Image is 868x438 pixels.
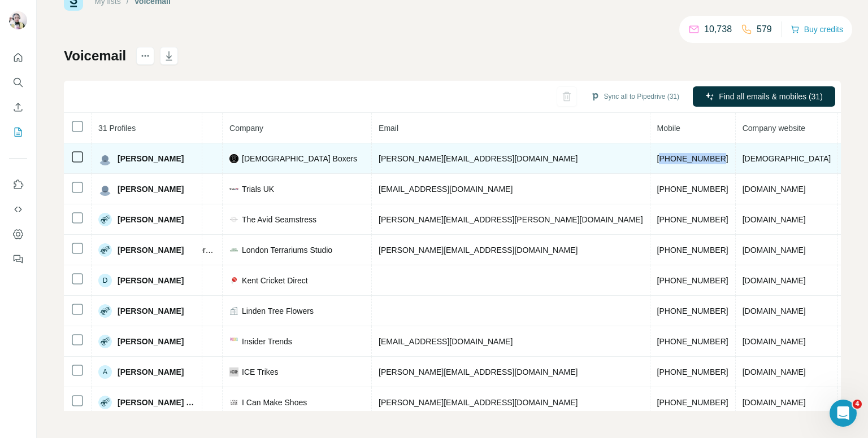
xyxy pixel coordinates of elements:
iframe: Intercom live chat [830,400,857,427]
span: [PERSON_NAME] [118,366,184,378]
span: London Terrariums Studio [242,244,332,256]
span: [PERSON_NAME][EMAIL_ADDRESS][DOMAIN_NAME] [379,154,578,163]
span: [DOMAIN_NAME] [743,367,806,376]
button: Feedback [9,249,27,269]
span: [PERSON_NAME] [118,153,184,164]
span: [EMAIL_ADDRESS][DOMAIN_NAME] [379,337,513,346]
span: Insider Trends [242,336,292,347]
span: Company [229,124,263,133]
span: Find all emails & mobiles (31) [719,91,823,102]
span: [DOMAIN_NAME] [743,246,806,255]
img: company-logo [229,154,238,163]
img: Avatar [98,335,112,348]
img: company-logo [229,276,238,285]
button: Enrich CSV [9,97,27,117]
span: [PERSON_NAME][EMAIL_ADDRESS][DOMAIN_NAME] [379,367,578,376]
span: [PHONE_NUMBER] [657,154,728,163]
img: company-logo [229,367,238,376]
span: [PHONE_NUMBER] [657,337,728,346]
span: Trials UK [242,183,274,195]
span: Company website [743,124,805,133]
span: Email [379,124,398,133]
span: [PHONE_NUMBER] [657,367,728,376]
span: [PHONE_NUMBER] [657,185,728,194]
button: Dashboard [9,224,27,244]
span: [EMAIL_ADDRESS][DOMAIN_NAME] [379,185,513,194]
span: [DOMAIN_NAME] [743,185,806,194]
img: Avatar [98,182,112,196]
span: [PERSON_NAME] Overs [118,397,195,408]
span: [PERSON_NAME][EMAIL_ADDRESS][DOMAIN_NAME] [379,398,578,407]
span: [PERSON_NAME] [118,305,184,317]
p: 10,738 [704,23,732,36]
span: [PHONE_NUMBER] [657,215,728,224]
span: ICE Trikes [242,366,279,378]
button: Use Surfe on LinkedIn [9,174,27,195]
span: The Avid Seamstress [242,214,316,225]
span: [PHONE_NUMBER] [657,276,728,285]
button: Use Surfe API [9,199,27,220]
span: [DOMAIN_NAME] [743,215,806,224]
img: company-logo [229,337,238,346]
img: company-logo [229,246,238,255]
span: [DEMOGRAPHIC_DATA] [743,154,831,163]
span: Kent Cricket Direct [242,275,308,286]
span: [PERSON_NAME] [118,336,184,347]
span: [PERSON_NAME][EMAIL_ADDRESS][PERSON_NAME][DOMAIN_NAME] [379,215,643,224]
span: 31 Profiles [98,124,136,133]
span: [DOMAIN_NAME] [743,276,806,285]
button: Sync all to Pipedrive (31) [583,88,687,105]
span: [PHONE_NUMBER] [657,398,728,407]
img: Avatar [98,396,112,409]
img: company-logo [229,185,238,194]
div: A [98,365,112,379]
img: company-logo [229,215,238,224]
span: [DOMAIN_NAME] [743,337,806,346]
span: [PERSON_NAME] [118,275,184,286]
span: [PERSON_NAME] [118,214,184,225]
img: Avatar [9,11,27,29]
span: I Can Make Shoes [242,397,307,408]
span: [DOMAIN_NAME] [743,306,806,316]
span: [PERSON_NAME] [118,183,184,195]
span: 4 [853,400,862,409]
h1: Voicemail [64,47,126,65]
span: [PERSON_NAME] [118,244,184,256]
span: [PERSON_NAME][EMAIL_ADDRESS][DOMAIN_NAME] [379,246,578,255]
button: Search [9,72,27,93]
button: Quick start [9,47,27,68]
span: [DOMAIN_NAME] [743,398,806,407]
img: company-logo [229,398,238,407]
img: Avatar [98,304,112,318]
img: Avatar [98,213,112,226]
span: Linden Tree Flowers [242,305,314,317]
img: Avatar [98,152,112,165]
button: actions [136,47,154,65]
span: [DEMOGRAPHIC_DATA] Boxers [242,153,357,164]
span: [PHONE_NUMBER] [657,306,728,316]
span: Mobile [657,124,680,133]
button: My lists [9,122,27,142]
p: 579 [757,23,772,36]
img: Avatar [98,243,112,257]
button: Find all emails & mobiles (31) [693,86,835,107]
button: Buy credits [791,21,843,37]
div: D [98,274,112,287]
span: [PHONE_NUMBER] [657,246,728,255]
